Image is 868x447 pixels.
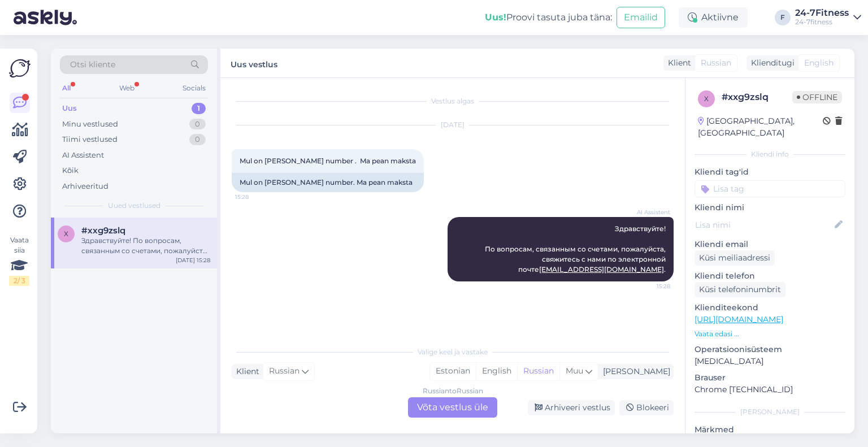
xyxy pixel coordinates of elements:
div: Russian [517,363,559,380]
div: [DATE] [232,120,674,130]
span: #xxg9zslq [81,225,125,236]
div: Klient [232,366,259,377]
div: F [775,10,791,25]
span: Muu [566,366,583,376]
div: Minu vestlused [62,119,118,130]
p: Klienditeekond [695,302,845,314]
a: [URL][DOMAIN_NAME] [695,314,783,324]
div: Tiimi vestlused [62,134,118,145]
span: Здравствуйте! По вопросам, связанным со счетами, пожалуйста, свяжитесь с нами по электронной почте . [485,224,667,274]
div: Aktiivne [679,7,748,28]
div: 24-7fitness [795,18,849,27]
div: Proovi tasuta juba täna: [485,11,612,24]
div: English [476,363,517,380]
p: Kliendi email [695,238,845,250]
input: Lisa tag [695,180,845,197]
span: 15:28 [235,193,277,201]
div: Klienditugi [747,57,795,69]
div: 1 [192,103,206,114]
div: 2 / 3 [9,276,29,286]
span: English [804,57,834,69]
div: 0 [189,134,206,145]
p: [MEDICAL_DATA] [695,355,845,367]
label: Uus vestlus [231,55,277,71]
p: Märkmed [695,424,845,436]
div: Uus [62,103,77,114]
div: Valige keel ja vastake [232,347,674,357]
img: Askly Logo [9,58,31,79]
p: Brauser [695,372,845,384]
p: Kliendi nimi [695,202,845,214]
div: Arhiveeri vestlus [528,400,615,415]
span: AI Assistent [628,208,670,216]
a: 24-7Fitness24-7fitness [795,8,861,27]
span: Offline [792,91,842,103]
button: Emailid [617,7,665,28]
div: Arhiveeritud [62,181,108,192]
div: Kõik [62,165,79,176]
p: Vaata edasi ... [695,329,845,339]
div: 24-7Fitness [795,8,849,18]
div: Socials [180,81,208,96]
div: # xxg9zslq [722,90,792,104]
div: Estonian [430,363,476,380]
p: Kliendi telefon [695,270,845,282]
div: All [60,81,73,96]
a: [EMAIL_ADDRESS][DOMAIN_NAME] [539,265,664,274]
b: Uus! [485,12,506,23]
div: Blokeeri [619,400,674,415]
div: Kliendi info [695,149,845,159]
div: [PERSON_NAME] [598,366,670,377]
div: Küsi telefoninumbrit [695,282,785,297]
span: 15:28 [628,282,670,290]
p: Chrome [TECHNICAL_ID] [695,384,845,396]
span: Mul on [PERSON_NAME] number . Ma pean maksta [240,157,416,165]
div: Mul on [PERSON_NAME] number. Ma pean maksta [232,173,424,192]
div: Web [117,81,137,96]
div: [GEOGRAPHIC_DATA], [GEOGRAPHIC_DATA] [698,115,823,139]
div: Võta vestlus üle [408,397,497,418]
span: x [64,229,68,238]
div: Здравствуйте! По вопросам, связанным со счетами, пожалуйста, свяжитесь с нами по электронной почт... [81,236,210,256]
div: [PERSON_NAME] [695,407,845,417]
div: 0 [189,119,206,130]
div: Küsi meiliaadressi [695,250,775,266]
p: Kliendi tag'id [695,166,845,178]
input: Lisa nimi [695,219,832,231]
div: AI Assistent [62,150,104,161]
div: Vestlus algas [232,96,674,106]
span: Otsi kliente [70,59,115,71]
span: Russian [701,57,731,69]
div: Russian to Russian [423,386,483,396]
p: Operatsioonisüsteem [695,344,845,355]
div: Vaata siia [9,235,29,286]
span: Russian [269,365,300,377]
div: Klient [663,57,691,69]
span: x [704,94,709,103]
span: Uued vestlused [108,201,160,211]
div: [DATE] 15:28 [176,256,210,264]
